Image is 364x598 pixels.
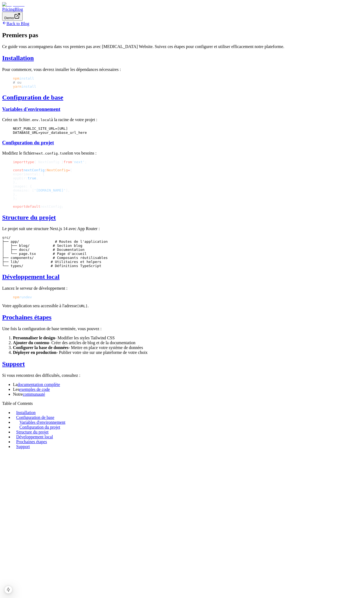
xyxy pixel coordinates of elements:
[2,401,362,406] div: Table of Contents
[16,410,36,415] a: Installation
[13,340,362,345] li: - Créer des articles de blog et de la documentation
[44,168,47,172] span: :
[30,118,51,122] code: .env.local
[13,196,17,200] span: };
[2,326,362,331] p: Une fois la configuration de base terminée, vous pouvez :
[15,7,23,12] a: Blog
[2,303,362,308] p: Votre application sera accessible à l'adresse .
[23,168,44,172] span: nextConfig
[2,235,108,268] code: src/ ├── app/ # Routes de l'application │ ├── blog/ # Section blog │ ├── docs/ # Documentation │ ...
[40,204,64,209] span: nextConfig;
[2,373,362,378] p: Si vous rencontrez des difficultés, consultez :
[47,168,68,172] span: NextConfig
[2,106,60,112] a: Variables d'environnement
[70,168,72,172] span: {
[13,382,362,387] li: La
[2,94,63,101] a: Configuration de base
[18,382,60,387] a: documentation complète
[21,84,36,88] span: install
[2,7,15,12] a: Pricing
[2,12,23,21] button: Demo
[13,172,44,176] span: experimental: {
[19,387,50,392] a: exemples de code
[13,188,34,192] span: domains: [
[13,350,362,355] li: - Publier votre site sur une plateforme de votre choix
[13,80,21,84] span: # ou
[66,188,70,192] span: ],
[13,84,21,88] span: yarn
[2,273,60,280] a: Développement local
[36,176,38,180] span: ,
[13,76,19,80] span: npm
[77,304,88,308] code: [URL]
[35,151,64,155] code: next.config.ts
[19,425,60,429] a: Configuration du projet
[2,67,362,72] p: Pour commencer, vous devrez installer les dépendances nécessaires :
[2,15,23,20] a: Demo
[85,160,87,164] span: ;
[2,286,362,291] p: Lancez le serveur de développement :
[2,54,34,61] a: Installation
[28,176,36,180] span: true
[13,350,56,355] strong: Déployer en production
[2,360,25,367] a: Support
[16,435,53,439] a: Développement local
[2,32,362,39] h1: Premiers pas
[23,392,45,397] a: communauté
[13,336,55,340] strong: Personnaliser le design
[13,336,362,340] li: - Modifier les styles Tailwind CSS
[2,140,54,145] a: Configuration du projet
[2,44,362,49] p: Ce guide vous accompagnera dans vos premiers pas avec [MEDICAL_DATA] Website. Suivez ces étapes p...
[13,184,32,188] span: images: {
[26,295,32,299] span: dev
[13,131,87,135] span: DATABASE_URL=your_database_url_here
[2,2,362,7] a: Dopamine
[2,2,25,7] img: Dopamine
[13,176,28,180] span: appDir:
[13,295,19,299] span: npm
[2,151,362,156] p: Modifiez le fichier selon vos besoins :
[13,168,23,172] span: const
[16,430,49,434] a: Structure du projet
[13,180,17,184] span: },
[34,160,64,164] span: { NextConfig }
[13,127,68,131] span: NEXT_PUBLIC_SITE_URL=[URL]
[26,204,40,209] span: default
[19,76,34,80] span: install
[2,21,29,26] a: Back to Blog
[13,345,362,350] li: - Mettre en place votre système de données
[2,214,56,221] a: Structure du projet
[13,387,362,392] li: Les
[2,314,51,321] a: Prochaines étapes
[13,345,68,350] strong: Configurer la base de données
[13,192,17,196] span: },
[13,204,26,209] span: export
[34,188,66,192] span: '[DOMAIN_NAME]'
[19,420,65,425] a: Variables d'environnement
[2,226,362,231] p: Le projet suit une structure Next.js 14 avec App Router :
[16,439,47,444] a: Prochaines étapes
[64,160,72,164] span: from
[16,444,30,449] a: Support
[19,295,25,299] span: run
[26,160,34,164] span: type
[13,392,362,397] li: Notre
[16,415,54,420] a: Configuration de base
[2,117,362,122] p: Créez un fichier à la racine de votre projet :
[72,160,85,164] span: 'next'
[13,160,26,164] span: import
[68,168,70,172] span: =
[13,340,49,345] strong: Ajouter du contenu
